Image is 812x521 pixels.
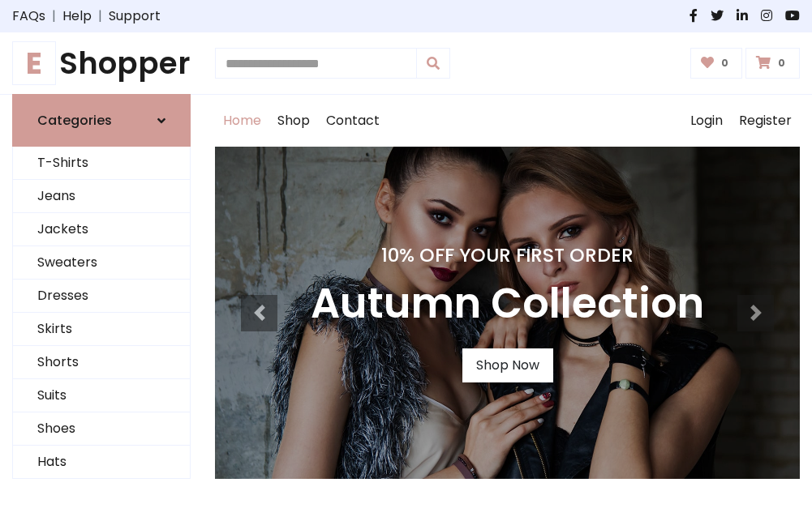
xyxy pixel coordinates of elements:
[37,113,112,128] h6: Categories
[318,95,388,147] a: Contact
[12,41,56,85] span: E
[682,95,731,147] a: Login
[717,56,733,70] span: 0
[269,95,318,147] a: Shop
[215,95,269,147] a: Home
[13,246,190,280] a: Sweaters
[92,6,109,26] span: |
[774,56,789,70] span: 0
[12,45,191,81] a: EShopper
[13,280,190,313] a: Dresses
[13,346,190,379] a: Shorts
[13,446,190,479] a: Hats
[13,147,190,180] a: T-Shirts
[311,244,704,267] h4: 10% Off Your First Order
[62,6,92,26] a: Help
[13,313,190,346] a: Skirts
[12,45,191,81] h1: Shopper
[13,412,190,446] a: Shoes
[109,6,161,26] a: Support
[13,213,190,246] a: Jackets
[12,94,191,147] a: Categories
[45,6,62,26] span: |
[745,48,800,79] a: 0
[731,95,800,147] a: Register
[462,348,553,382] a: Shop Now
[311,280,704,329] h3: Autumn Collection
[13,379,190,412] a: Suits
[12,6,45,26] a: FAQs
[690,48,743,79] a: 0
[13,180,190,213] a: Jeans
